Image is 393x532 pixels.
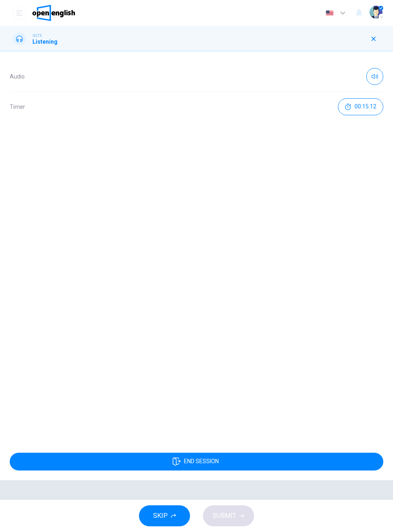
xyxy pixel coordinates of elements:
[338,98,383,115] button: 00:15:12
[10,73,25,80] span: Audio
[13,6,26,19] button: open mobile menu
[10,104,25,110] span: Timer
[32,38,58,45] h1: Listening
[325,10,335,16] img: en
[370,6,382,19] img: Profile picture
[32,5,75,21] img: OpenEnglish logo
[10,453,383,471] button: END SESSION
[32,33,42,38] span: IELTS
[184,458,219,465] span: END SESSION
[355,104,376,110] span: 00:15:12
